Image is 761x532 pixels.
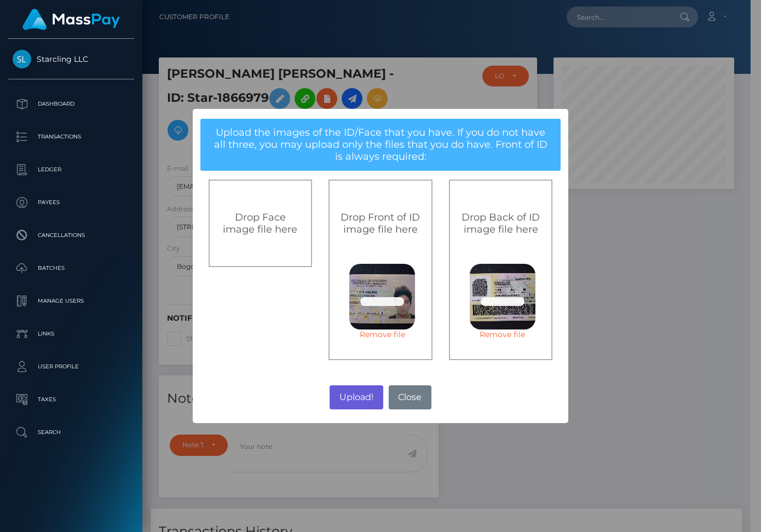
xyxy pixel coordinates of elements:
span: Drop Face image file here [223,211,297,235]
button: Upload! [330,385,383,409]
p: Search [13,424,130,441]
a: Remove file [470,329,535,339]
p: Batches [13,260,130,276]
p: Manage Users [13,293,130,309]
span: Drop Back of ID image file here [462,211,540,235]
img: Starcling LLC [13,50,31,68]
p: Links [13,326,130,342]
button: Close [389,385,431,409]
p: User Profile [13,358,130,375]
p: Taxes [13,391,130,408]
img: MassPay Logo [22,9,120,30]
p: Transactions [13,129,130,145]
span: Drop Front of ID image file here [341,211,420,235]
a: Remove file [349,329,415,339]
p: Ledger [13,161,130,178]
p: Payees [13,194,130,211]
span: Upload the images of the ID/Face that you have. If you do not have all three, you may upload only... [214,126,547,163]
p: Cancellations [13,227,130,244]
p: Dashboard [13,96,130,112]
span: Starcling LLC [8,54,134,64]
